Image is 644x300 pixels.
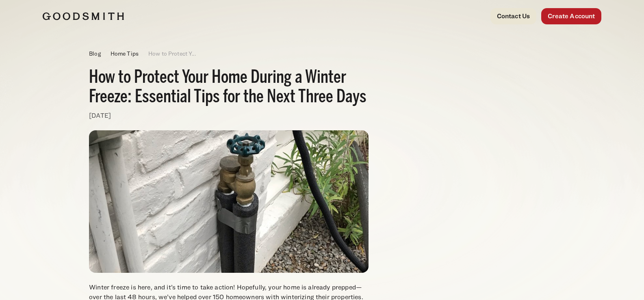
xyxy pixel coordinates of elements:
[89,49,101,58] p: Blog
[89,111,369,121] p: [DATE]
[111,50,139,57] a: Home Tips
[148,49,196,58] p: How to Protect Y...
[541,8,601,24] a: Create Account
[43,12,124,20] img: Goodsmith
[111,49,139,58] p: Home Tips
[89,50,101,57] a: Blog
[89,130,369,273] img: How to Protect Your Home During a Winter Freeze: Essential Tips for the Next Three Days
[490,8,537,24] a: Contact Us
[89,68,369,108] h2: How to Protect Your Home During a Winter Freeze: Essential Tips for the Next Three Days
